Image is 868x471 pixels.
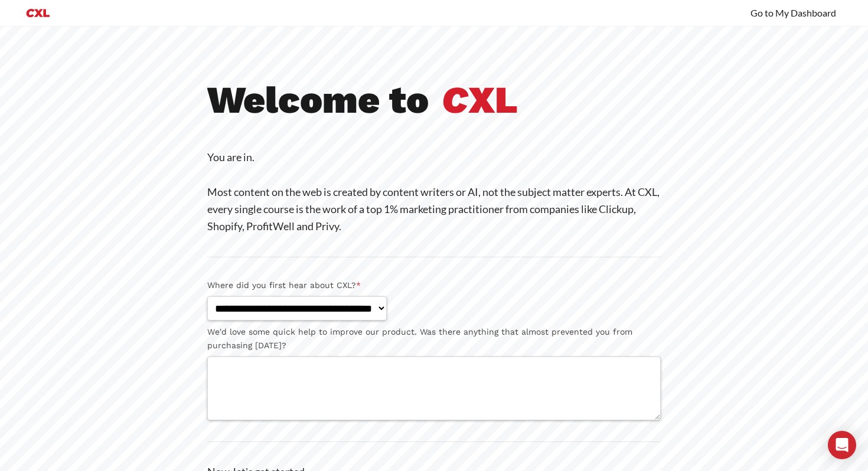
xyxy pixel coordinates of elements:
i: C [442,77,468,122]
label: We'd love some quick help to improve our product. Was there anything that almost prevented you fr... [207,325,661,352]
label: Where did you first hear about CXL? [207,279,661,292]
div: Open Intercom Messenger [828,431,856,459]
b: Welcome to [207,77,429,122]
p: You are in. Most content on the web is created by content writers or AI, not the subject matter e... [207,149,661,235]
b: XL [442,77,518,122]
